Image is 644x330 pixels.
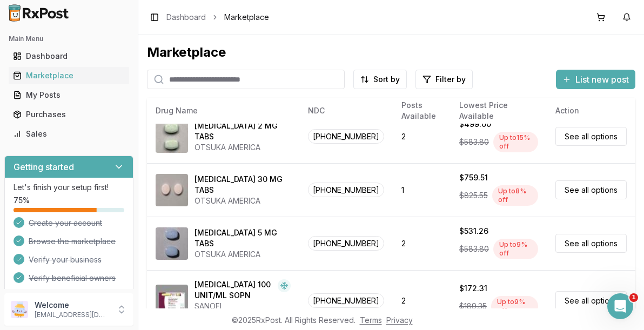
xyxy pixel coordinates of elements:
img: RxPost Logo [4,4,73,22]
div: $499.00 [459,119,491,130]
span: [PHONE_NUMBER] [308,236,384,251]
div: Marketplace [147,44,635,61]
th: Posts Available [393,98,451,124]
span: Marketplace [224,12,269,23]
div: [MEDICAL_DATA] 5 MG TABS [194,227,291,249]
div: [MEDICAL_DATA] 30 MG TABS [194,174,291,196]
td: 2 [393,217,451,270]
span: Verify beneficial owners [29,273,116,284]
div: Up to 9 % off [493,239,538,259]
div: OTSUKA AMERICA [194,142,291,153]
span: Create your account [29,218,102,228]
p: Welcome [35,300,110,311]
span: [PHONE_NUMBER] [308,293,384,308]
th: Action [547,98,635,124]
span: Verify your business [29,254,102,265]
button: Marketplace [4,67,133,84]
a: Dashboard [166,12,206,23]
span: [PHONE_NUMBER] [308,129,384,144]
div: My Posts [13,90,125,100]
button: Purchases [4,106,133,123]
a: Terms [360,315,382,325]
a: Privacy [386,315,413,325]
div: Purchases [13,109,125,120]
div: Dashboard [13,51,125,62]
button: List new post [556,70,635,89]
h2: Main Menu [9,35,129,43]
button: Filter by [415,70,473,89]
span: $583.80 [459,137,489,147]
th: NDC [299,98,393,124]
img: Admelog SoloStar 100 UNIT/ML SOPN [156,285,188,317]
span: 1 [629,293,638,302]
img: User avatar [11,301,28,318]
button: Sort by [353,70,407,89]
span: Sort by [373,74,400,85]
a: Dashboard [9,46,129,66]
div: [MEDICAL_DATA] 2 MG TABS [194,120,291,142]
a: See all options [555,234,627,253]
div: $759.51 [459,172,488,183]
p: [EMAIL_ADDRESS][DOMAIN_NAME] [35,311,110,319]
a: Purchases [9,105,129,124]
button: My Posts [4,86,133,104]
div: Up to 9 % off [491,296,538,316]
span: List new post [575,73,629,86]
td: 2 [393,110,451,163]
img: Abilify 2 MG TABS [156,120,188,153]
iframe: Intercom live chat [607,293,633,319]
nav: breadcrumb [166,12,269,23]
span: Browse the marketplace [29,236,116,247]
div: $531.26 [459,226,488,237]
a: Sales [9,124,129,144]
a: Marketplace [9,66,129,85]
div: Up to 15 % off [493,132,538,152]
a: See all options [555,291,627,310]
p: Let's finish your setup first! [14,182,124,193]
a: See all options [555,180,627,199]
div: OTSUKA AMERICA [194,249,291,260]
span: 75 % [14,195,30,206]
span: $189.35 [459,301,487,312]
a: List new post [556,75,635,86]
a: See all options [555,127,627,146]
th: Lowest Price Available [451,98,547,124]
div: $172.31 [459,283,487,294]
button: Dashboard [4,48,133,65]
span: $825.55 [459,190,488,201]
td: 1 [393,163,451,217]
img: Abilify 30 MG TABS [156,174,188,206]
span: Filter by [435,74,466,85]
div: Marketplace [13,70,125,81]
div: SANOFI PHARMACEUTICALS [194,301,291,322]
span: $583.80 [459,244,489,254]
a: My Posts [9,85,129,105]
h3: Getting started [14,160,74,173]
div: [MEDICAL_DATA] 100 UNIT/ML SOPN [194,279,273,301]
th: Drug Name [147,98,299,124]
span: [PHONE_NUMBER] [308,183,384,197]
img: Abilify 5 MG TABS [156,227,188,260]
button: Sales [4,125,133,143]
div: Up to 8 % off [492,185,538,206]
div: OTSUKA AMERICA [194,196,291,206]
div: Sales [13,129,125,139]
